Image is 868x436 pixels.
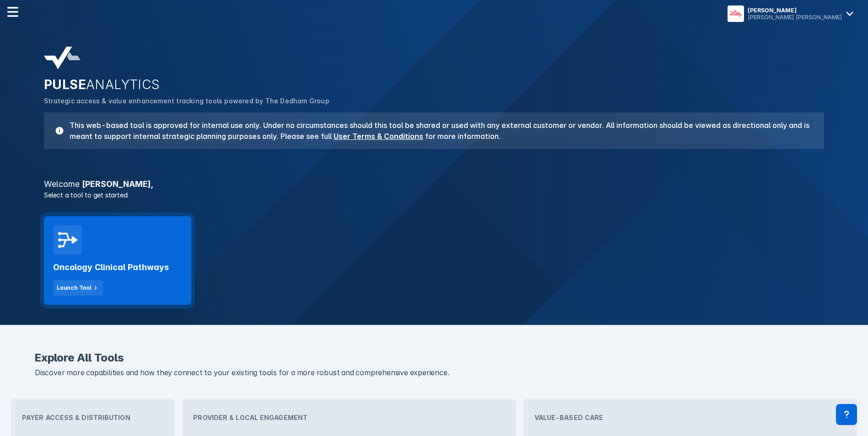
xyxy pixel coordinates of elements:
[35,367,833,379] p: Discover more capabilities and how they connect to your existing tools for a more robust and comp...
[44,47,81,69] img: pulse-analytics-logo
[15,403,171,432] div: Payer Access & Distribution
[53,280,103,296] button: Launch Tool
[748,7,842,14] div: [PERSON_NAME]
[748,14,842,21] div: [PERSON_NAME] [PERSON_NAME]
[186,403,512,432] div: Provider & Local Engagement
[64,120,813,142] h3: This web-based tool is approved for internal use only. Under no circumstances should this tool be...
[7,6,18,17] img: menu--horizontal.svg
[527,403,853,432] div: Value-Based Care
[86,77,160,92] span: ANALYTICS
[35,352,833,363] h2: Explore All Tools
[44,216,191,305] a: Oncology Clinical PathwaysLaunch Tool
[38,190,830,200] p: Select a tool to get started:
[334,132,423,141] a: User Terms & Conditions
[57,284,92,292] div: Launch Tool
[38,180,830,188] h3: [PERSON_NAME] ,
[44,77,824,92] h2: PULSE
[44,179,80,189] span: Welcome
[44,96,824,106] p: Strategic access & value enhancement tracking tools powered by The Dedham Group
[53,262,169,273] h2: Oncology Clinical Pathways
[729,7,742,20] img: menu button
[836,404,857,425] div: Contact Support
